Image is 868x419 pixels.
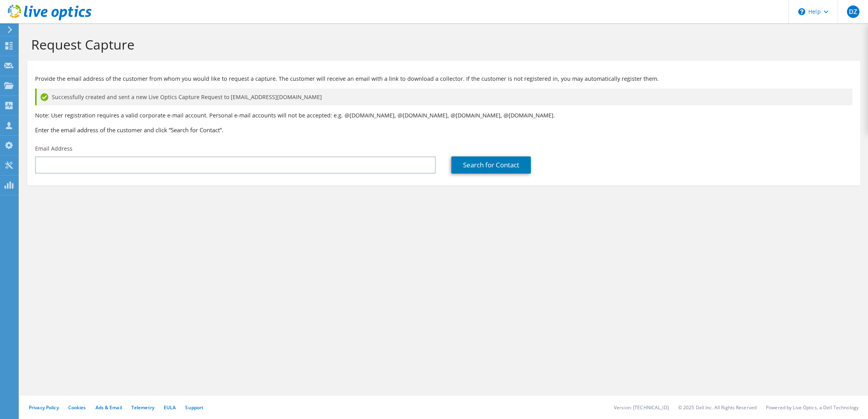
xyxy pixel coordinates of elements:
[95,404,122,411] a: Ads & Email
[614,404,669,411] li: Version: [TECHNICAL_ID]
[798,8,805,15] svg: \n
[31,36,852,53] h1: Request Capture
[766,404,859,411] li: Powered by Live Optics, a Dell Technology
[29,404,59,411] a: Privacy Policy
[185,404,203,411] a: Support
[35,126,852,134] h3: Enter the email address of the customer and click “Search for Contact”.
[68,404,86,411] a: Cookies
[131,404,154,411] a: Telemetry
[451,156,531,174] a: Search for Contact
[52,93,322,101] span: Successfully created and sent a new Live Optics Capture Request to [EMAIL_ADDRESS][DOMAIN_NAME]
[35,111,852,120] p: Note: User registration requires a valid corporate e-mail account. Personal e-mail accounts will ...
[847,5,859,18] span: DZ
[35,145,72,153] label: Email Address
[35,75,852,83] p: Provide the email address of the customer from whom you would like to request a capture. The cust...
[678,404,757,411] li: © 2025 Dell Inc. All Rights Reserved
[164,404,176,411] a: EULA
